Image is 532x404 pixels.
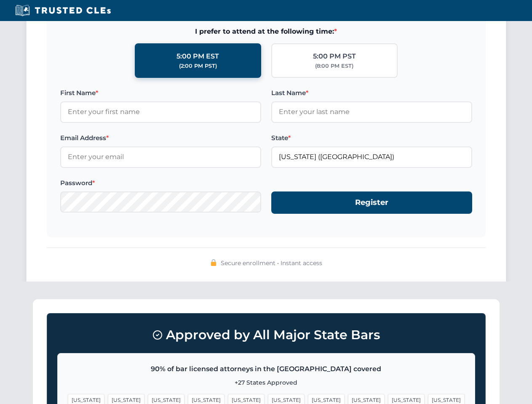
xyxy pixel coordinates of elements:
[68,364,465,375] p: 90% of bar licensed attorneys in the [GEOGRAPHIC_DATA] covered
[60,26,472,37] span: I prefer to attend at the following time:
[221,258,322,268] span: Secure enrollment • Instant access
[60,101,261,122] input: Enter your first name
[271,191,472,214] button: Register
[60,133,261,143] label: Email Address
[271,101,472,122] input: Enter your last name
[60,88,261,98] label: First Name
[13,4,113,17] img: Trusted CLEs
[210,259,217,266] img: 🔒
[57,324,475,346] h3: Approved by All Major State Bars
[60,146,261,167] input: Enter your email
[271,146,472,167] input: Florida (FL)
[68,378,465,387] p: +27 States Approved
[313,51,356,62] div: 5:00 PM PST
[271,133,472,143] label: State
[315,62,353,70] div: (8:00 PM EST)
[271,88,472,98] label: Last Name
[60,178,261,188] label: Password
[179,62,217,70] div: (2:00 PM PST)
[176,51,219,62] div: 5:00 PM EST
